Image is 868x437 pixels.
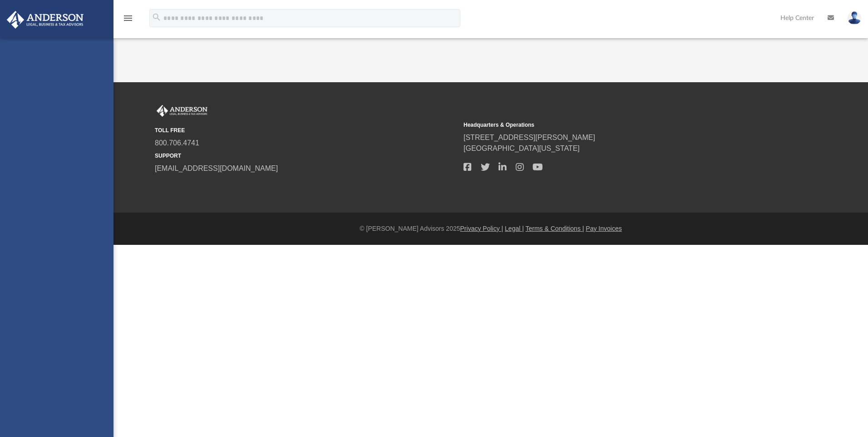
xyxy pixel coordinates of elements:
a: Privacy Policy | [460,225,503,232]
a: 800.706.4741 [155,139,199,147]
small: TOLL FREE [155,126,457,134]
a: menu [123,17,133,24]
img: Anderson Advisors Platinum Portal [4,11,86,29]
a: Legal | [505,225,524,232]
img: User Pic [848,11,861,25]
a: [GEOGRAPHIC_DATA][US_STATE] [464,144,580,152]
small: SUPPORT [155,152,457,160]
a: [EMAIL_ADDRESS][DOMAIN_NAME] [155,164,278,172]
a: Pay Invoices [586,225,621,232]
div: © [PERSON_NAME] Advisors 2025 [113,224,868,233]
i: menu [123,13,133,24]
a: [STREET_ADDRESS][PERSON_NAME] [464,134,595,141]
i: search [152,12,162,22]
a: Terms & Conditions | [526,225,584,232]
small: Headquarters & Operations [464,121,766,129]
img: Anderson Advisors Platinum Portal [155,105,209,117]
